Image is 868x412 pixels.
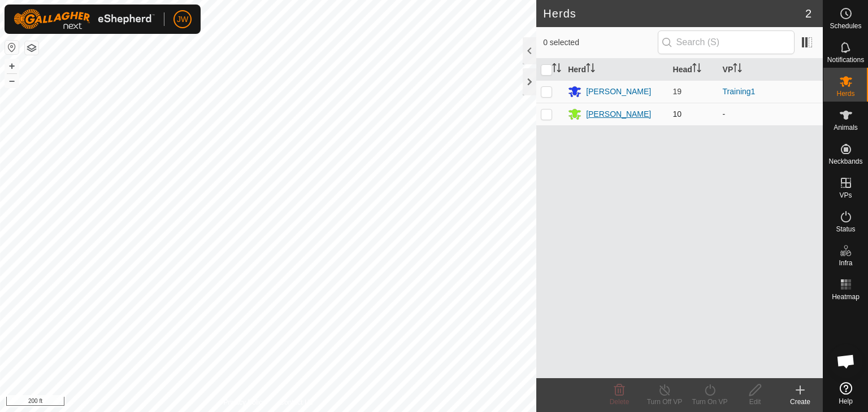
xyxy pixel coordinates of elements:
a: Help [823,378,868,409]
a: Training1 [723,87,756,96]
button: Reset Map [5,41,19,54]
span: 10 [673,109,682,119]
h2: Herds [543,7,805,20]
span: Animals [834,124,858,131]
span: Delete [610,398,630,406]
th: Herd [563,59,668,81]
button: + [5,59,19,73]
div: Turn Off VP [642,397,687,407]
span: Notifications [827,56,864,63]
div: [PERSON_NAME] [586,108,651,120]
span: Heatmap [832,293,860,300]
button: – [5,74,19,87]
div: Create [778,397,823,407]
span: Schedules [830,23,861,29]
span: Infra [839,260,852,266]
span: Help [839,398,853,405]
p-sorticon: Activate to sort [733,65,742,74]
a: Privacy Policy [224,397,266,407]
td: - [718,103,823,125]
span: Herds [836,90,854,97]
input: Search (S) [658,30,795,54]
span: 0 selected [543,37,657,49]
th: VP [718,59,823,81]
span: Status [836,226,855,233]
img: Gallagher Logo [14,9,155,29]
span: 19 [673,87,682,96]
a: Contact Us [279,397,313,407]
span: 2 [805,5,811,22]
div: Turn On VP [687,397,732,407]
span: Neckbands [828,158,862,165]
span: VPs [839,192,852,199]
div: [PERSON_NAME] [586,86,651,98]
span: JW [177,14,188,25]
button: Map Layers [25,41,38,55]
th: Head [669,59,718,81]
div: Open chat [829,344,863,378]
p-sorticon: Activate to sort [692,65,701,74]
p-sorticon: Activate to sort [586,65,595,74]
div: Edit [732,397,778,407]
p-sorticon: Activate to sort [552,65,561,74]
